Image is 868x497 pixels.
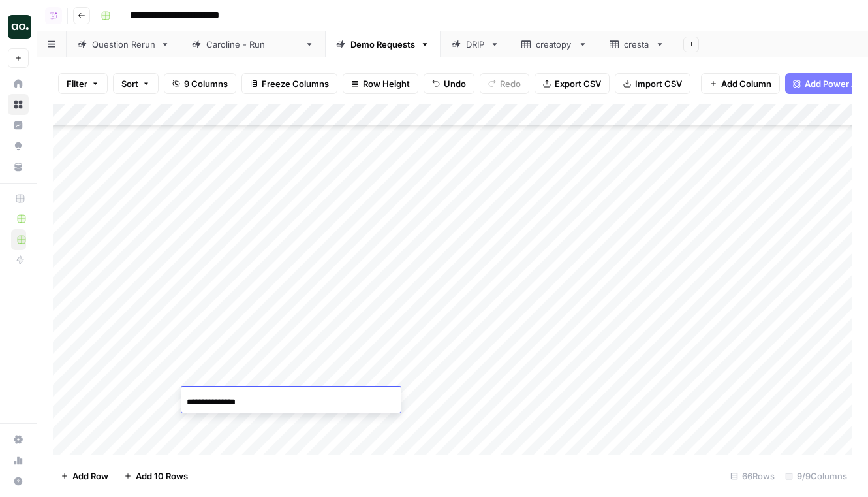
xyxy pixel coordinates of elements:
[624,38,650,51] div: cresta
[206,38,300,51] div: [PERSON_NAME] - Run
[555,77,601,90] span: Export CSV
[136,470,188,483] span: Add 10 Rows
[92,38,155,51] div: Question Rerun
[721,77,771,90] span: Add Column
[325,31,441,57] a: Demo Requests
[615,73,690,94] button: Import CSV
[164,73,236,94] button: 9 Columns
[8,10,29,43] button: Workspace: Dillon Test
[536,38,573,51] div: creatopy
[780,466,852,487] div: 9/9 Columns
[67,77,87,90] span: Filter
[510,31,598,57] a: creatopy
[8,94,29,115] a: Browse
[8,15,31,39] img: Dillon Test Logo
[441,31,510,57] a: DRIP
[363,77,410,90] span: Row Height
[343,73,418,94] button: Row Height
[466,38,485,51] div: DRIP
[598,31,675,57] a: cresta
[480,73,529,94] button: Redo
[444,77,466,90] span: Undo
[121,77,138,90] span: Sort
[58,73,108,94] button: Filter
[262,77,329,90] span: Freeze Columns
[181,31,325,57] a: [PERSON_NAME] - Run
[53,466,116,487] button: Add Row
[8,157,29,178] a: Your Data
[113,73,159,94] button: Sort
[8,115,29,136] a: Insights
[424,73,474,94] button: Undo
[8,450,29,471] a: Usage
[8,471,29,492] button: Help + Support
[116,466,196,487] button: Add 10 Rows
[67,31,181,57] a: Question Rerun
[184,77,228,90] span: 9 Columns
[701,73,780,94] button: Add Column
[500,77,521,90] span: Redo
[8,429,29,450] a: Settings
[241,73,337,94] button: Freeze Columns
[635,77,682,90] span: Import CSV
[72,470,108,483] span: Add Row
[535,73,610,94] button: Export CSV
[8,73,29,94] a: Home
[725,466,780,487] div: 66 Rows
[8,136,29,157] a: Opportunities
[350,38,415,51] div: Demo Requests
